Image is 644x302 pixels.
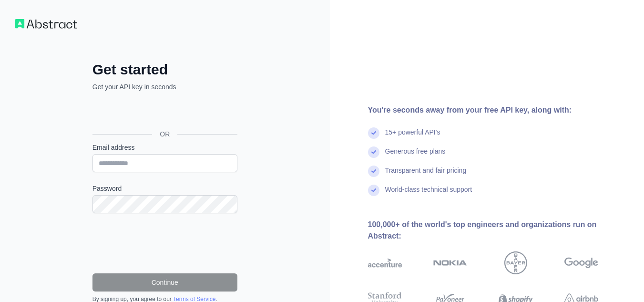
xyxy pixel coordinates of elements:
[92,143,237,152] label: Email address
[92,184,237,193] label: Password
[504,251,527,274] img: bayer
[368,104,629,116] div: You're seconds away from your free API key, along with:
[368,251,402,274] img: accenture
[368,219,629,242] div: 100,000+ of the world's top engineers and organizations run on Abstract:
[92,61,237,78] h2: Get started
[433,251,467,274] img: nokia
[368,127,379,139] img: check mark
[368,146,379,158] img: check mark
[15,19,77,29] img: Workflow
[92,82,237,92] p: Get your API key in seconds
[152,129,177,139] span: OR
[385,185,472,204] div: World-class technical support
[92,225,237,262] iframe: reCAPTCHA
[368,166,379,177] img: check mark
[88,102,240,123] iframe: Nút Đăng nhập bằng Google
[385,127,440,146] div: 15+ powerful API's
[92,273,237,292] button: Continue
[368,185,379,196] img: check mark
[564,251,598,274] img: google
[385,146,446,166] div: Generous free plans
[385,166,467,185] div: Transparent and fair pricing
